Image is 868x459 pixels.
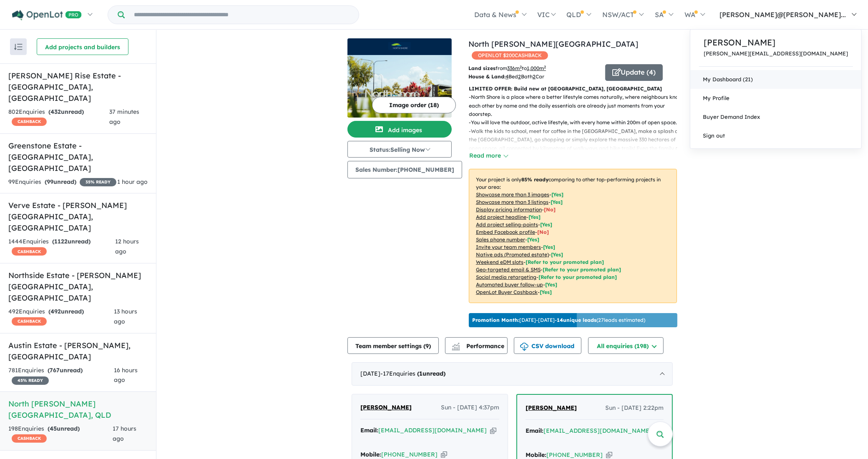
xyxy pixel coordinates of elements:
span: [ Yes ] [543,244,555,250]
u: Native ads (Promoted estate) [476,251,549,258]
strong: ( unread) [45,178,76,186]
p: - Walk the kids to school, meet for coffee in the [GEOGRAPHIC_DATA], make a splash at the [GEOGRA... [469,127,684,161]
p: Your project is only comparing to other top-performing projects in your area: - - - - - - - - - -... [469,169,677,303]
a: [EMAIL_ADDRESS][DOMAIN_NAME] [378,426,487,434]
p: [DATE] - [DATE] - ( 27 leads estimated) [472,316,645,324]
strong: ( unread) [48,366,83,374]
button: Copy [490,426,496,435]
span: [Refer to your promoted plan] [543,266,621,273]
button: Sales Number:[PHONE_NUMBER] [347,161,462,178]
button: Status:Selling Now [347,141,452,158]
div: 492 Enquir ies [8,307,114,327]
span: [Refer to your promoted plan] [538,274,617,280]
span: - 17 Enquir ies [380,370,445,377]
u: OpenLot Buyer Cashback [476,289,538,295]
button: Team member settings (9) [347,337,439,354]
span: CASHBACK [12,434,47,443]
span: 37 minutes ago [110,108,140,125]
img: Openlot PRO Logo White [12,10,82,20]
a: North [PERSON_NAME][GEOGRAPHIC_DATA] [468,39,638,49]
u: 4 [506,73,508,80]
p: LIMITED OFFER: Build new at [GEOGRAPHIC_DATA], [GEOGRAPHIC_DATA] [469,85,677,93]
div: 198 Enquir ies [8,424,113,444]
img: line-chart.svg [452,343,460,347]
img: download icon [520,343,528,351]
strong: ( unread) [48,425,80,432]
u: Social media retargeting [476,274,536,280]
button: Add projects and builders [37,38,128,55]
u: 336 m [507,65,522,71]
span: My Profile [703,95,730,101]
span: [ Yes ] [527,236,539,243]
b: 85 % ready [521,176,548,183]
b: Land sizes [468,65,496,71]
span: 16 hours ago [114,366,138,384]
a: My Dashboard (21) [690,70,861,89]
span: 45 % READY [12,376,49,385]
a: Sign out [690,126,861,145]
a: [PERSON_NAME] [526,403,577,413]
span: 767 [50,366,60,374]
p: - You will love the outdoor, active lifestyle, with every home within 200m of open space. [469,118,684,127]
img: North Shore - Burdell [347,55,452,118]
b: Promotion Month: [472,317,519,323]
span: OPENLOT $ 200 CASHBACK [472,51,548,60]
a: My Profile [690,89,861,108]
u: 2 [518,73,521,80]
u: Automated buyer follow-up [476,281,543,288]
a: Buyer Demand Index [690,108,861,126]
span: 492 [50,308,61,315]
span: 9 [425,342,429,350]
u: 1,000 m [527,65,546,71]
span: [Refer to your promoted plan] [526,259,604,265]
h5: Austin Estate - [PERSON_NAME] , [GEOGRAPHIC_DATA] [8,340,148,362]
button: Image order (18) [372,97,456,113]
a: [PERSON_NAME][EMAIL_ADDRESS][DOMAIN_NAME] [704,50,848,57]
div: 802 Enquir ies [8,107,110,127]
img: North Shore - Burdell Logo [351,42,448,52]
strong: ( unread) [48,308,84,315]
span: [ Yes ] [540,221,552,228]
u: Weekend eDM slots [476,259,523,265]
sup: 2 [520,65,522,69]
span: [ Yes ] [528,214,541,220]
h5: Northside Estate - [PERSON_NAME][GEOGRAPHIC_DATA] , [GEOGRAPHIC_DATA] [8,270,148,303]
strong: ( unread) [52,238,91,245]
a: [PHONE_NUMBER] [381,451,438,458]
span: [Yes] [545,281,557,288]
span: 1122 [54,238,68,245]
a: North Shore - Burdell LogoNorth Shore - Burdell [347,38,452,118]
span: 432 [50,108,61,115]
strong: Mobile: [360,451,381,458]
u: 2 [533,73,536,80]
strong: Email: [526,427,543,434]
span: to [522,65,546,71]
span: [ No ] [544,206,556,213]
button: All enquiries (198) [588,337,664,354]
span: [Yes] [540,289,552,295]
u: Embed Facebook profile [476,229,535,235]
span: [PERSON_NAME] [360,404,412,411]
h5: Greenstone Estate - [GEOGRAPHIC_DATA] , [GEOGRAPHIC_DATA] [8,140,148,174]
a: [PERSON_NAME] [360,403,412,413]
span: [PERSON_NAME] [526,404,577,411]
strong: Mobile: [526,451,546,459]
div: [DATE] [352,362,673,386]
span: [PERSON_NAME]@[PERSON_NAME]... [720,10,846,19]
span: 45 [50,425,57,432]
u: Showcase more than 3 listings [476,199,548,205]
span: CASHBACK [12,317,47,326]
div: 99 Enquir ies [8,177,116,187]
b: 14 unique leads [557,317,596,323]
span: CASHBACK [12,118,47,126]
span: 17 hours ago [113,425,136,442]
span: CASHBACK [12,247,47,256]
span: Sun - [DATE] 4:37pm [441,403,499,413]
p: - North Shore is a place where a better lifestyle comes naturally, where neighbours know each oth... [469,93,684,118]
strong: ( unread) [48,108,84,115]
a: [PERSON_NAME] [704,36,848,49]
span: 35 % READY [80,178,116,186]
strong: ( unread) [417,370,445,377]
p: Bed Bath Car [468,73,599,81]
span: 1 hour ago [117,178,148,186]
